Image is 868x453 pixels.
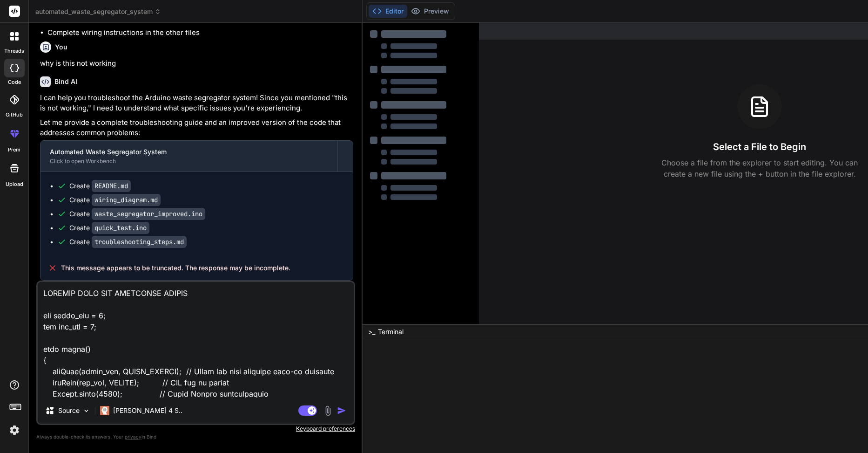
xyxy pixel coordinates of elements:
[92,194,161,206] code: wiring_diagram.md
[40,117,353,138] p: Let me provide a complete troubleshooting guide and an improved version of the code that addresse...
[40,141,337,172] button: Automated Waste Segregator SystemClick to open Workbench
[35,7,161,16] span: automated_waste_segregator_system
[69,195,161,205] div: Create
[713,140,806,153] h3: Select a File to Begin
[36,432,355,441] p: Always double-check its answers. Your in Bind
[82,407,90,415] img: Pick Models
[50,147,328,157] div: Automated Waste Segregator System
[655,157,864,179] p: Choose a file from the explorer to start editing. You can create a new file using the + button in...
[54,77,77,86] h6: Bind AI
[100,406,109,415] img: Claude 4 Sonnet
[8,146,20,154] label: prem
[38,282,354,398] textarea: LOREMIP DOLO SIT AMETCONSE ADIPIS eli seddo_eiu = 6; tem inc_utl = 7; etdo magna() { aliQuae(admi...
[92,208,205,220] code: waste_segregator_improved.ino
[92,222,149,234] code: quick_test.ino
[50,158,328,165] div: Click to open Workbench
[36,425,355,432] p: Keyboard preferences
[125,434,141,439] span: privacy
[7,422,22,438] img: settings
[69,237,187,247] div: Create
[40,93,353,114] p: I can help you troubleshoot the Arduino waste segregator system! Since you mentioned "this is not...
[92,180,131,192] code: README.md
[378,327,404,336] span: Terminal
[369,5,407,18] button: Editor
[92,236,187,248] code: troubleshooting_steps.md
[58,406,80,415] p: Source
[8,78,21,86] label: code
[4,47,24,55] label: threads
[368,327,375,336] span: >_
[61,263,290,273] span: This message appears to be truncated. The response may be incomplete.
[40,58,353,69] p: why is this not working
[69,181,131,191] div: Create
[69,223,149,233] div: Create
[407,5,453,18] button: Preview
[113,406,182,415] p: [PERSON_NAME] 4 S..
[69,209,205,219] div: Create
[55,42,67,52] h6: You
[337,406,346,415] img: icon
[6,111,23,119] label: GitHub
[6,180,23,188] label: Upload
[47,27,353,38] li: Complete wiring instructions in the other files
[323,405,333,416] img: attachment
